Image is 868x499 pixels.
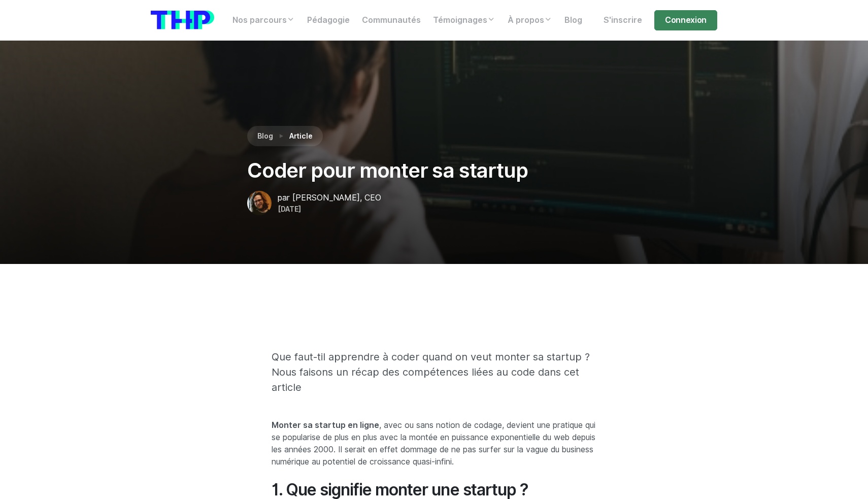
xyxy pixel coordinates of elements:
[247,191,272,215] img: Avatar
[272,420,379,430] strong: Monter sa startup en ligne
[247,158,621,183] h1: Coder pour monter sa startup
[272,349,597,395] p: Que faut-til apprendre à coder quand on veut monter sa startup ? Nous faisons un récap des compét...
[151,11,214,29] img: logo
[257,131,273,142] a: Blog
[226,10,301,30] a: Nos parcours
[427,10,502,30] a: Témoignages
[272,419,597,468] p: , avec ou sans notion de codage, devient une pratique qui se popularise de plus en plus avec la m...
[278,192,381,204] div: par [PERSON_NAME], CEO
[502,10,558,30] a: À propos
[278,204,381,214] div: [DATE]
[558,10,588,30] a: Blog
[356,10,427,30] a: Communautés
[247,126,323,146] nav: breadcrumb
[301,10,356,30] a: Pédagogie
[654,10,717,30] a: Connexion
[597,10,648,30] a: S'inscrire
[273,130,313,142] li: Article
